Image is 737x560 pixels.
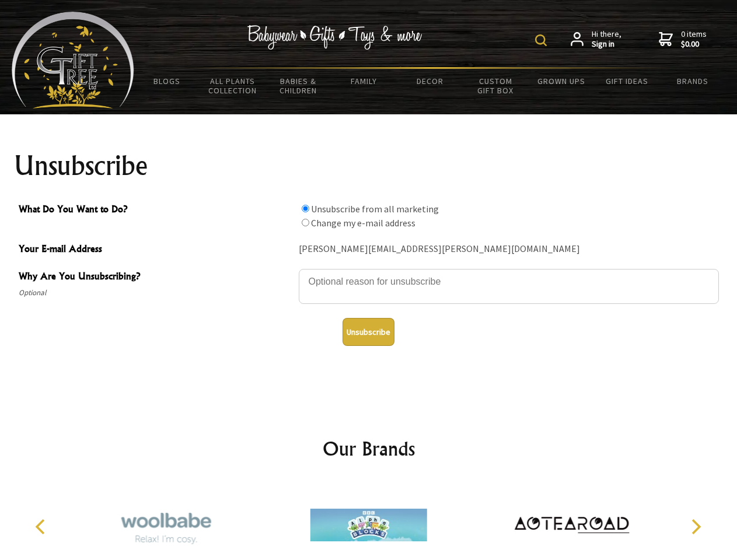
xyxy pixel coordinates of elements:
[463,69,529,103] a: Custom Gift Box
[200,69,266,103] a: All Plants Collection
[299,269,719,304] textarea: Why Are You Unsubscribing?
[681,39,707,50] strong: $0.00
[528,69,594,93] a: Grown Ups
[12,12,134,108] img: Babyware - Gifts - Toys and more...
[311,217,415,229] label: Change my e-mail address
[594,69,660,93] a: Gift Ideas
[19,242,293,258] span: Your E-mail Address
[571,29,621,50] a: Hi there,Sign in
[19,202,293,219] span: What Do You Want to Do?
[311,203,439,215] label: Unsubscribe from all marketing
[14,152,724,180] h1: Unsubscribe
[266,69,331,103] a: Babies & Children
[535,34,547,46] img: product search
[134,69,200,93] a: BLOGS
[299,240,719,258] div: [PERSON_NAME][EMAIL_ADDRESS][PERSON_NAME][DOMAIN_NAME]
[29,514,55,540] button: Previous
[19,286,293,300] span: Optional
[331,69,397,93] a: Family
[681,29,707,50] span: 0 items
[19,269,293,286] span: Why Are You Unsubscribing?
[592,29,621,50] span: Hi there,
[343,318,394,346] button: Unsubscribe
[302,205,309,212] input: What Do You Want to Do?
[659,29,707,50] a: 0 items$0.00
[660,69,726,93] a: Brands
[302,219,309,226] input: What Do You Want to Do?
[23,435,714,463] h2: Our Brands
[397,69,463,93] a: Decor
[683,514,708,540] button: Next
[247,25,422,50] img: Babywear - Gifts - Toys & more
[592,39,621,50] strong: Sign in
